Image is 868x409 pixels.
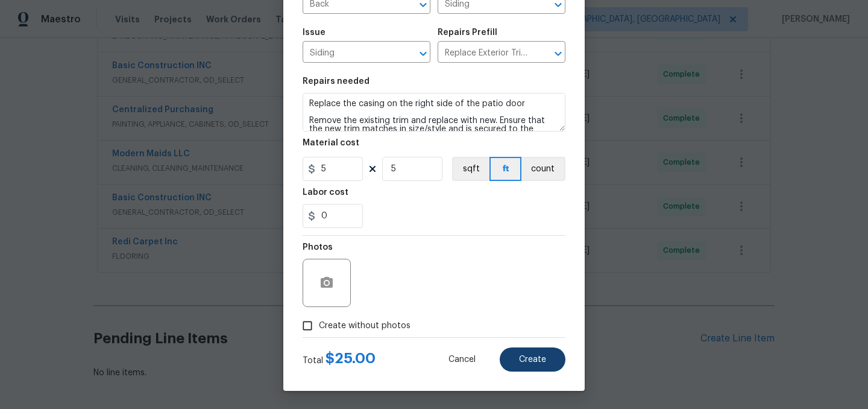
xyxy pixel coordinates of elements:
[415,45,432,62] button: Open
[303,243,333,252] h5: Photos
[448,355,476,364] span: Cancel
[303,77,370,86] h5: Repairs needed
[319,320,410,332] span: Create without photos
[521,157,565,181] button: count
[303,93,565,132] textarea: Replace the casing on the right side of the patio door Remove the existing trim and replace with ...
[438,28,497,37] h5: Repairs Prefill
[429,347,495,372] button: Cancel
[303,28,325,37] h5: Issue
[489,157,521,181] button: ft
[303,352,376,367] div: Total
[452,157,489,181] button: sqft
[519,355,546,364] span: Create
[500,347,565,372] button: Create
[550,45,567,62] button: Open
[325,351,376,366] span: $ 25.00
[303,188,348,197] h5: Labor cost
[303,139,359,147] h5: Material cost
